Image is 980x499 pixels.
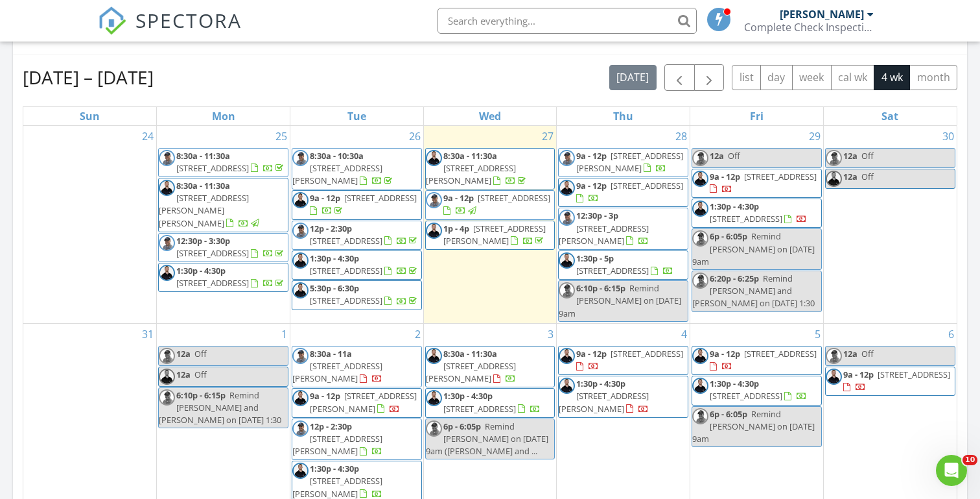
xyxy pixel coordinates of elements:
[406,126,423,147] a: Go to August 26, 2025
[310,235,382,247] span: [STREET_ADDRESS]
[710,201,759,212] span: 1:30p - 4:30p
[292,475,382,499] span: [STREET_ADDRESS][PERSON_NAME]
[664,64,695,91] button: Previous
[747,107,766,125] a: Friday
[826,348,842,364] img: michael_hasson_boise_id_home_inspector.jpg
[158,263,288,292] a: 1:30p - 4:30p [STREET_ADDRESS]
[159,235,175,251] img: michael_hasson_boise_id_home_inspector.jpg
[692,273,815,309] span: Remind [PERSON_NAME] and [PERSON_NAME] on [DATE] 1:30
[443,348,497,359] span: 8:30a - 11:30a
[679,324,690,345] a: Go to September 4, 2025
[812,324,823,345] a: Go to September 5, 2025
[159,389,281,426] span: Remind [PERSON_NAME] and [PERSON_NAME] on [DATE] 1:30
[292,348,382,384] a: 8:30a - 11a [STREET_ADDRESS][PERSON_NAME]
[692,408,815,444] span: Remind [PERSON_NAME] on [DATE] 9am
[292,360,382,384] span: [STREET_ADDRESS][PERSON_NAME]
[273,126,290,147] a: Go to August 25, 2025
[310,192,340,204] span: 9a - 12p
[576,180,683,204] a: 9a - 12p [STREET_ADDRESS]
[139,324,156,345] a: Go to August 31, 2025
[559,348,575,364] img: steve_complete_check_3.jpg
[292,420,309,437] img: michael_hasson_boise_id_home_inspector.jpg
[576,252,673,276] a: 1:30p - 5p [STREET_ADDRESS]
[559,282,681,319] span: Remind [PERSON_NAME] on [DATE] 9am
[292,250,422,280] a: 1:30p - 4:30p [STREET_ADDRESS]
[176,389,226,401] span: 6:10p - 6:15p
[426,420,548,457] span: Remind [PERSON_NAME] on [DATE] 9am ([PERSON_NAME] and ...
[159,192,249,228] span: [STREET_ADDRESS][PERSON_NAME][PERSON_NAME]
[310,390,417,414] a: 9a - 12p [STREET_ADDRESS][PERSON_NAME]
[861,171,874,182] span: Off
[692,408,708,424] img: michael_hasson_boise_id_home_inspector.jpg
[576,348,607,359] span: 9a - 12p
[176,265,226,276] span: 1:30p - 4:30p
[426,348,516,384] a: 8:30a - 11:30a [STREET_ADDRESS][PERSON_NAME]
[576,210,618,221] span: 12:30p - 3p
[292,282,309,298] img: steve_complete_check_3.jpg
[292,420,382,457] a: 12p - 2:30p [STREET_ADDRESS][PERSON_NAME]
[823,126,957,324] td: Go to August 30, 2025
[157,126,290,324] td: Go to August 25, 2025
[940,126,957,147] a: Go to August 30, 2025
[710,378,807,402] a: 1:30p - 4:30p [STREET_ADDRESS]
[780,8,864,21] div: [PERSON_NAME]
[692,169,822,198] a: 9a - 12p [STREET_ADDRESS]
[692,376,822,405] a: 1:30p - 4:30p [STREET_ADDRESS]
[310,252,419,276] a: 1:30p - 4:30p [STREET_ADDRESS]
[861,150,874,162] span: Off
[710,230,747,242] span: 6p - 6:05p
[878,369,950,380] span: [STREET_ADDRESS]
[478,192,550,204] span: [STREET_ADDRESS]
[292,190,422,219] a: 9a - 12p [STREET_ADDRESS]
[611,180,683,191] span: [STREET_ADDRESS]
[826,369,842,385] img: steve_complete_check_3.jpg
[209,107,238,125] a: Monday
[558,208,688,250] a: 12:30p - 3p [STREET_ADDRESS][PERSON_NAME]
[345,107,369,125] a: Tuesday
[310,192,417,216] a: 9a - 12p [STREET_ADDRESS]
[425,346,555,388] a: 8:30a - 11:30a [STREET_ADDRESS][PERSON_NAME]
[98,18,242,45] a: SPECTORA
[539,126,556,147] a: Go to August 27, 2025
[692,378,708,394] img: steve_complete_check_3.jpg
[443,192,474,204] span: 9a - 12p
[310,282,419,306] a: 5:30p - 6:30p [STREET_ADDRESS]
[545,324,556,345] a: Go to September 3, 2025
[139,126,156,147] a: Go to August 24, 2025
[559,210,575,226] img: michael_hasson_boise_id_home_inspector.jpg
[673,126,690,147] a: Go to August 28, 2025
[559,282,575,298] img: michael_hasson_boise_id_home_inspector.jpg
[826,171,842,187] img: steve_complete_check_3.jpg
[710,408,747,420] span: 6p - 6:05p
[292,223,309,239] img: michael_hasson_boise_id_home_inspector.jpg
[292,150,309,166] img: michael_hasson_boise_id_home_inspector.jpg
[710,273,759,284] span: 6:20p - 6:25p
[843,369,874,380] span: 9a - 12p
[576,180,607,191] span: 9a - 12p
[290,126,423,324] td: Go to August 26, 2025
[176,162,249,174] span: [STREET_ADDRESS]
[559,150,575,166] img: michael_hasson_boise_id_home_inspector.jpg
[559,210,649,246] a: 12:30p - 3p [STREET_ADDRESS][PERSON_NAME]
[292,346,422,388] a: 8:30a - 11a [STREET_ADDRESS][PERSON_NAME]
[176,277,249,289] span: [STREET_ADDRESS]
[558,346,688,375] a: 9a - 12p [STREET_ADDRESS]
[310,252,359,264] span: 1:30p - 4:30p
[732,65,761,90] button: list
[909,65,957,90] button: month
[292,388,422,417] a: 9a - 12p [STREET_ADDRESS][PERSON_NAME]
[292,252,309,269] img: steve_complete_check_3.jpg
[292,419,422,461] a: 12p - 2:30p [STREET_ADDRESS][PERSON_NAME]
[710,378,759,389] span: 1:30p - 4:30p
[792,65,832,90] button: week
[176,265,286,289] a: 1:30p - 4:30p [STREET_ADDRESS]
[443,150,497,162] span: 8:30a - 11:30a
[426,420,442,437] img: michael_hasson_boise_id_home_inspector.jpg
[576,282,625,294] span: 6:10p - 6:15p
[611,107,636,125] a: Thursday
[176,369,191,380] span: 12a
[159,180,175,196] img: steve_complete_check_3.jpg
[874,65,910,90] button: 4 wk
[710,171,817,195] a: 9a - 12p [STREET_ADDRESS]
[936,455,967,486] iframe: Intercom live chat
